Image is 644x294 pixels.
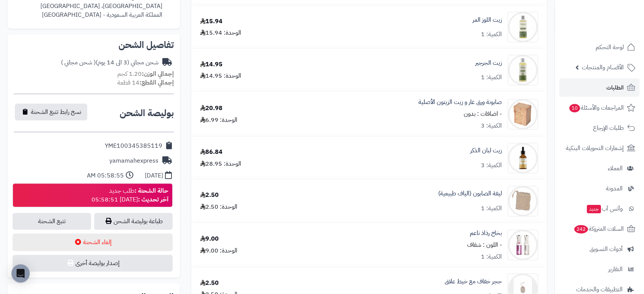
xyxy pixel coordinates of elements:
[139,78,174,87] strong: إجمالي القطع:
[606,183,623,194] span: المدونة
[559,179,639,198] a: المدونة
[467,240,502,249] small: - اللون : شفاف
[481,204,502,213] div: الكمية: 1
[135,186,168,195] strong: حالة الشحنة :
[473,16,502,24] a: زيت اللوز المر
[508,99,538,129] img: 1719055958-Bay%20Leaf%20Soap-90x90.jpg
[481,161,502,170] div: الكمية: 3
[559,38,639,56] a: لوحة التحكم
[91,187,168,204] div: طلب جديد [DATE] 05:58:51
[117,69,174,78] small: 1.20 كجم
[569,102,624,113] span: المراجعات والأسئلة
[200,203,237,211] div: الوحدة: 2.50
[508,143,538,173] img: 1719855803-Frankincense%20Oil%2030ml%20v02-90x90.jpg
[559,159,639,177] a: العملاء
[569,104,580,112] span: 10
[559,200,639,218] a: وآتس آبجديد
[508,230,538,260] img: 1754414615-Spray%20Bottle-90x90.jpg
[14,40,174,50] h2: تفاصيل الشحن
[574,225,588,233] span: 242
[559,220,639,238] a: السلات المتروكة242
[470,146,502,155] a: زيت لبان الذكر
[200,116,237,125] div: الوحدة: 6.99
[475,59,502,67] a: زيت الجرجير
[608,163,623,174] span: العملاء
[574,224,624,234] span: السلات المتروكة
[120,109,174,118] h2: بوليصة الشحن
[464,109,502,118] small: - اضافات : بدون
[481,73,502,82] div: الكمية: 1
[608,264,623,275] span: التقارير
[445,277,502,286] a: حجر خفاف مع خيط علاق
[559,240,639,258] a: أدوات التسويق
[508,186,538,216] img: 1753457436-Soap%20Mesh%20Ramie-90x90.jpg
[596,42,624,53] span: لوحة التحكم
[592,19,637,35] img: logo-2.png
[559,119,639,137] a: طلبات الإرجاع
[418,98,502,107] a: صابونة ورق غار و زيت الزيتون الأصلية
[145,171,163,180] div: [DATE]
[606,82,624,93] span: الطلبات
[87,171,124,180] div: 05:58:55 AM
[109,157,159,165] div: yamamahexpress
[593,123,624,133] span: طلبات الإرجاع
[200,160,241,168] div: الوحدة: 28.95
[142,69,174,78] strong: إجمالي الوزن:
[61,58,159,67] div: شحن مجاني (3 الى 14 يوم)
[13,233,173,251] button: إلغاء الشحنة
[586,203,623,214] span: وآتس آب
[481,30,502,39] div: الكمية: 1
[200,72,241,80] div: الوحدة: 14.95
[566,143,624,153] span: إشعارات التحويلات البنكية
[200,17,223,26] div: 15.94
[582,62,624,73] span: الأقسام والمنتجات
[200,279,219,288] div: 2.50
[559,260,639,278] a: التقارير
[200,29,241,37] div: الوحدة: 15.94
[138,195,168,204] strong: آخر تحديث :
[117,78,174,87] small: 14 قطعة
[200,235,219,243] div: 9.00
[200,104,223,113] div: 20.98
[508,12,538,42] img: 1703318886-Nabateen%20Bitter%20Almond%20Oil-90x90.jpg
[438,189,502,198] a: ليفة الصابون (الياف طبيعية)
[11,264,30,283] div: Open Intercom Messenger
[587,205,601,213] span: جديد
[13,255,173,272] button: إصدار بوليصة أخرى
[94,213,173,230] a: طباعة بوليصة الشحن
[559,78,639,97] a: الطلبات
[559,139,639,157] a: إشعارات التحويلات البنكية
[31,107,81,117] span: نسخ رابط تتبع الشحنة
[200,246,237,255] div: الوحدة: 9.00
[15,104,87,120] button: نسخ رابط تتبع الشحنة
[61,58,96,67] span: ( شحن مجاني )
[200,148,223,157] div: 86.84
[470,229,502,238] a: بخاخ رذاذ ناعم
[200,60,223,69] div: 14.95
[13,213,91,230] a: تتبع الشحنة
[200,191,219,200] div: 2.50
[559,99,639,117] a: المراجعات والأسئلة10
[508,55,538,85] img: 1717355201-Watercress-Oil-100ml%20v02-90x90.jpg
[481,252,502,261] div: الكمية: 1
[590,244,623,254] span: أدوات التسويق
[105,142,162,150] div: YME100345385119
[481,121,502,130] div: الكمية: 3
